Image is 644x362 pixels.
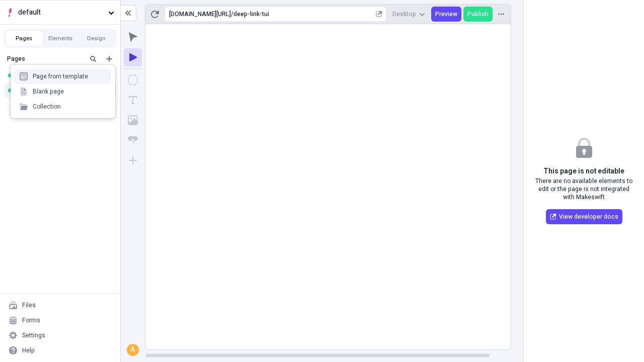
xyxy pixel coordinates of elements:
[124,91,142,109] button: Text
[33,72,88,80] div: Page from template
[7,55,83,63] div: Pages
[546,209,622,224] a: View developer docs
[22,316,40,324] div: Forms
[435,10,457,18] span: Preview
[128,345,138,355] div: A
[169,10,231,18] div: [URL][DOMAIN_NAME]
[124,111,142,129] button: Image
[388,7,429,22] button: Desktop
[543,166,624,177] span: This page is not editable
[463,7,493,22] button: Publish
[467,10,489,18] span: Publish
[231,10,233,18] div: /
[33,103,61,111] div: Collection
[33,87,64,96] div: Blank page
[233,10,374,18] div: deep-link-tui
[18,7,104,18] span: default
[42,31,78,46] button: Elements
[103,53,115,65] button: Add new
[532,177,636,201] span: There are no available elements to edit or the page is not integrated with Makeswift
[22,301,36,309] div: Files
[22,346,35,354] div: Help
[392,10,416,18] span: Desktop
[431,7,461,22] button: Preview
[78,31,115,46] button: Design
[6,31,42,46] button: Pages
[124,71,142,89] button: Box
[22,331,45,339] div: Settings
[124,131,142,149] button: Button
